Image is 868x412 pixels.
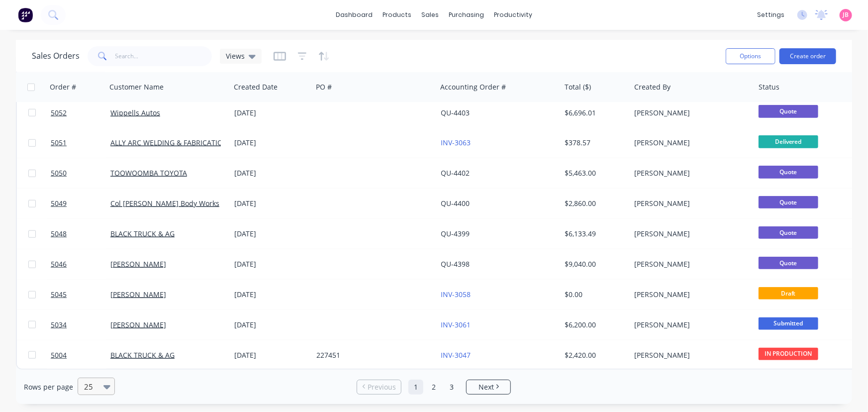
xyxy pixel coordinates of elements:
[634,350,745,360] div: [PERSON_NAME]
[759,135,818,148] span: Delivered
[759,317,818,330] span: Submitted
[51,168,67,178] span: 5050
[441,168,470,178] a: QU-4402
[109,82,164,92] div: Customer Name
[440,82,506,92] div: Accounting Order #
[441,108,470,117] a: QU-4403
[51,340,110,370] a: 5004
[565,290,624,300] div: $0.00
[759,226,818,239] span: Quote
[634,108,745,118] div: [PERSON_NAME]
[357,382,401,392] a: Previous page
[565,350,624,360] div: $2,420.00
[226,51,245,61] span: Views
[51,138,67,148] span: 5051
[634,138,745,148] div: [PERSON_NAME]
[441,259,470,269] a: QU-4398
[759,287,818,300] span: Draft
[234,290,308,300] div: [DATE]
[759,105,818,117] span: Quote
[426,380,441,395] a: Page 2
[759,166,818,178] span: Quote
[234,320,308,330] div: [DATE]
[234,82,278,92] div: Created Date
[234,199,308,208] div: [DATE]
[444,7,489,22] div: purchasing
[441,320,471,329] a: INV-3061
[565,199,624,208] div: $2,860.00
[565,138,624,148] div: $378.57
[51,290,67,300] span: 5045
[51,108,67,118] span: 5052
[51,158,110,188] a: 5050
[110,229,175,238] a: BLACK TRUCK & AG
[843,10,849,19] span: JB
[441,350,471,360] a: INV-3047
[634,199,745,208] div: [PERSON_NAME]
[752,7,789,22] div: settings
[565,168,624,178] div: $5,463.00
[110,259,166,269] a: [PERSON_NAME]
[316,350,427,360] div: 227451
[234,108,308,118] div: [DATE]
[444,380,459,395] a: Page 3
[441,138,471,147] a: INV-3063
[51,249,110,279] a: 5046
[331,7,378,22] a: dashboard
[234,350,308,360] div: [DATE]
[378,7,416,22] div: products
[51,320,67,330] span: 5034
[565,229,624,239] div: $6,133.49
[110,108,160,117] a: Wippells Autos
[779,48,836,64] button: Create order
[51,199,67,208] span: 5049
[51,229,67,239] span: 5048
[51,259,67,269] span: 5046
[467,382,510,392] a: Next page
[416,7,444,22] div: sales
[110,290,166,299] a: [PERSON_NAME]
[24,382,73,392] span: Rows per page
[565,320,624,330] div: $6,200.00
[234,168,308,178] div: [DATE]
[441,229,470,238] a: QU-4399
[51,98,110,128] a: 5052
[634,290,745,300] div: [PERSON_NAME]
[634,168,745,178] div: [PERSON_NAME]
[110,320,166,329] a: [PERSON_NAME]
[726,48,775,64] button: Options
[441,199,470,208] a: QU-4400
[51,189,110,218] a: 5049
[634,229,745,239] div: [PERSON_NAME]
[634,259,745,269] div: [PERSON_NAME]
[51,310,110,340] a: 5034
[353,380,515,395] ul: Pagination
[759,82,779,92] div: Status
[489,7,537,22] div: productivity
[51,350,67,360] span: 5004
[110,168,187,178] a: TOOWOOMBA TOYOTA
[110,199,219,208] a: Col [PERSON_NAME] Body Works
[110,350,175,360] a: BLACK TRUCK & AG
[479,382,494,392] span: Next
[115,46,212,66] input: Search...
[18,7,33,22] img: Factory
[759,348,818,360] span: IN PRODUCTION
[759,196,818,208] span: Quote
[234,259,308,269] div: [DATE]
[634,82,671,92] div: Created By
[634,320,745,330] div: [PERSON_NAME]
[565,259,624,269] div: $9,040.00
[110,138,228,147] a: ALLY ARC WELDING & FABRICATION
[565,82,591,92] div: Total ($)
[32,51,80,61] h1: Sales Orders
[234,138,308,148] div: [DATE]
[234,229,308,239] div: [DATE]
[408,380,423,395] a: Page 1 is your current page
[51,219,110,249] a: 5048
[50,82,76,92] div: Order #
[368,382,396,392] span: Previous
[441,290,471,299] a: INV-3058
[51,128,110,158] a: 5051
[565,108,624,118] div: $6,696.01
